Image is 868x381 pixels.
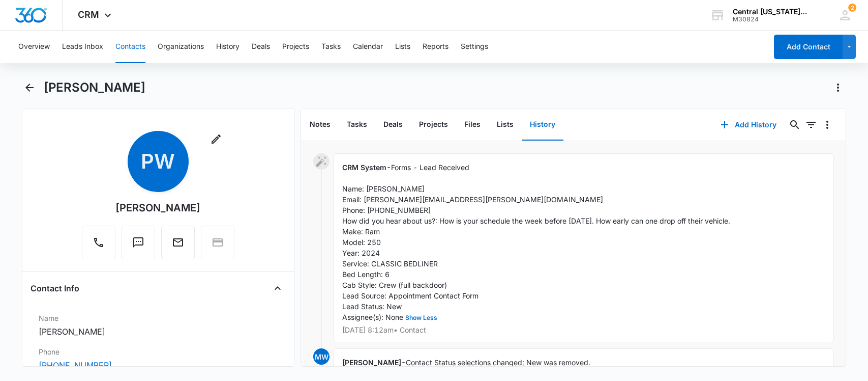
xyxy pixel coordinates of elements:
button: Leads Inbox [62,31,103,63]
button: Tasks [321,31,341,63]
button: Tasks [339,109,375,141]
div: notifications count [848,4,856,12]
button: Calendar [353,31,383,63]
button: Projects [411,109,456,141]
a: Email [161,241,195,250]
a: [PHONE_NUMBER] [39,359,112,371]
span: MW [313,348,330,365]
button: Actions [830,79,846,96]
div: Phone[PHONE_NUMBER] [31,342,286,376]
span: CRM System [342,163,386,172]
button: Add History [710,113,787,137]
button: Show Less [403,315,439,321]
button: Search... [787,117,803,133]
a: Call [82,241,115,250]
span: Forms - Lead Received Name: [PERSON_NAME] Email: [PERSON_NAME][EMAIL_ADDRESS][PERSON_NAME][DOMAIN... [342,163,730,321]
span: PW [128,131,189,192]
span: CRM [78,9,99,20]
button: Notes [302,109,339,141]
div: Name[PERSON_NAME] [31,309,286,342]
button: Text [122,226,155,259]
label: Phone [39,346,278,357]
button: Back [22,79,38,96]
button: Filters [803,117,819,133]
button: Organizations [158,31,204,63]
div: [PERSON_NAME] [115,200,200,215]
button: Overview [18,31,50,63]
div: account id [733,16,807,23]
button: History [522,109,563,141]
p: [DATE] 8:12am • Contact [342,326,825,334]
div: account name [733,8,807,16]
span: Contact Status selections changed; New was removed. [406,358,590,367]
button: Contacts [115,31,145,63]
button: Settings [461,31,488,63]
button: Files [456,109,489,141]
button: Lists [489,109,522,141]
button: Overflow Menu [819,117,835,133]
button: Close [270,280,286,296]
h1: [PERSON_NAME] [44,80,145,95]
h4: Contact Info [31,282,79,294]
button: Deals [375,109,411,141]
button: Reports [423,31,448,63]
dd: [PERSON_NAME] [39,325,278,338]
label: Name [39,313,278,323]
span: 2 [848,4,856,12]
button: Email [161,226,195,259]
button: Add Contact [774,35,843,59]
button: Call [82,226,115,259]
button: Projects [282,31,309,63]
button: Lists [395,31,410,63]
button: Deals [252,31,270,63]
button: History [216,31,240,63]
span: [PERSON_NAME] [342,358,401,367]
a: Text [122,241,155,250]
div: - [334,153,833,342]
